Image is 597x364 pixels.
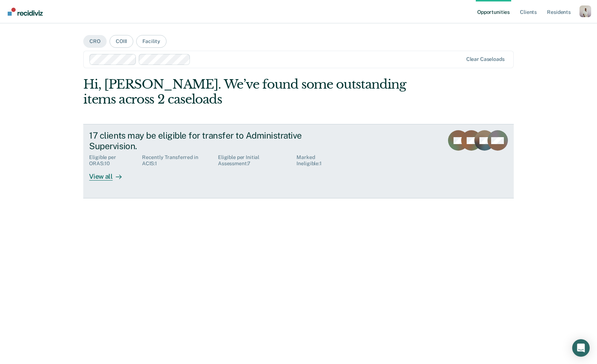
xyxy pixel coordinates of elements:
[89,154,142,167] div: Eligible per ORAS : 10
[8,8,43,16] img: Recidiviz
[83,77,428,107] div: Hi, [PERSON_NAME]. We’ve found some outstanding items across 2 caseloads
[136,35,167,48] button: Facility
[466,56,505,62] div: Clear caseloads
[83,35,107,48] button: CRO
[572,339,590,357] div: Open Intercom Messenger
[218,154,297,167] div: Eligible per Initial Assessment : 7
[89,130,345,151] div: 17 clients may be eligible for transfer to Administrative Supervision.
[142,154,218,167] div: Recently Transferred in ACIS : 1
[579,5,591,17] button: Profile dropdown button
[110,35,133,48] button: COIII
[83,124,513,198] a: 17 clients may be eligible for transfer to Administrative Supervision.Eligible per ORAS:10Recentl...
[89,167,130,181] div: View all
[296,154,345,167] div: Marked Ineligible : 1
